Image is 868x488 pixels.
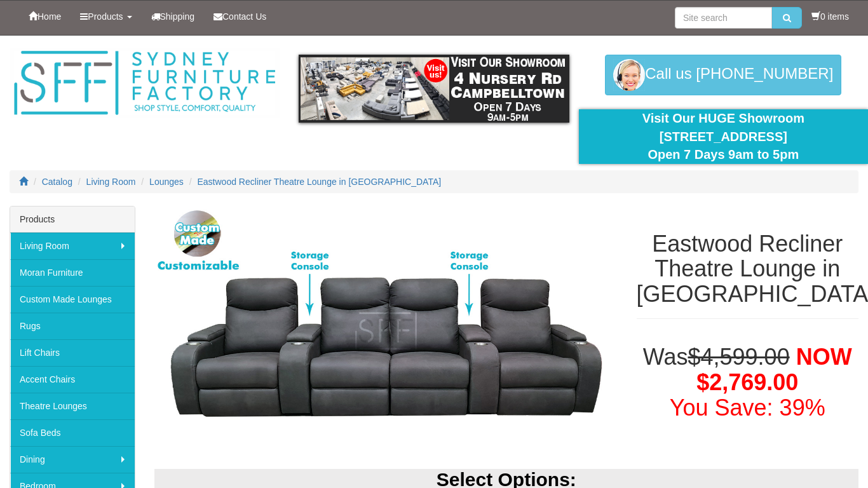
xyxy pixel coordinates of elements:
[688,344,790,370] del: $4,599.00
[204,1,276,32] a: Contact Us
[160,11,195,22] span: Shipping
[222,11,266,22] span: Contact Us
[71,1,141,32] a: Products
[10,313,135,339] a: Rugs
[10,233,135,259] a: Living Room
[637,344,858,420] h1: Was
[142,1,205,32] a: Shipping
[588,109,858,164] div: Visit Our HUGE Showroom [STREET_ADDRESS] Open 7 Days 9am to 5pm
[149,177,184,187] a: Lounges
[86,177,136,187] a: Living Room
[10,48,280,118] img: Sydney Furniture Factory
[10,393,135,419] a: Theatre Lounges
[19,1,71,32] a: Home
[637,231,858,307] h1: Eastwood Recliner Theatre Lounge in [GEOGRAPHIC_DATA]
[10,446,135,473] a: Dining
[696,344,851,395] span: NOW $2,769.00
[670,395,825,421] font: You Save: 39%
[811,10,849,23] li: 0 items
[10,207,135,233] div: Products
[198,177,442,187] a: Eastwood Recliner Theatre Lounge in [GEOGRAPHIC_DATA]
[88,11,123,22] span: Products
[10,259,135,286] a: Moran Furniture
[37,11,61,22] span: Home
[675,7,772,29] input: Site search
[10,419,135,446] a: Sofa Beds
[299,55,569,123] img: showroom.gif
[10,286,135,313] a: Custom Made Lounges
[10,339,135,366] a: Lift Chairs
[42,177,72,187] a: Catalog
[10,366,135,393] a: Accent Chairs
